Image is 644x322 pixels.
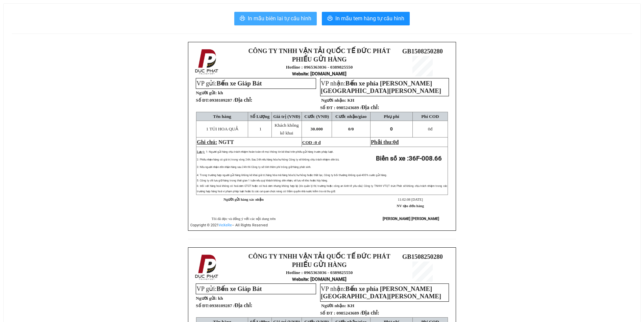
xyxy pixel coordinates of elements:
span: Phí COD [421,114,439,119]
span: kh [218,90,223,95]
span: Phải thu: [371,139,399,145]
strong: [PERSON_NAME] [PERSON_NAME] [383,217,439,221]
span: KH [347,98,354,103]
span: Website [292,71,308,76]
span: In mẫu biên lai tự cấu hình [248,14,311,23]
span: Bến xe phía [PERSON_NAME][GEOGRAPHIC_DATA][PERSON_NAME] [321,285,441,300]
span: 0/ [348,126,354,131]
span: printer [327,16,333,22]
span: Số Lượng [250,114,270,119]
strong: Người nhận: [321,303,346,308]
span: đ [428,126,432,131]
strong: : [DOMAIN_NAME] [292,276,347,282]
strong: Người nhận: [321,98,346,103]
span: 0985243689 / [336,105,379,110]
strong: Số ĐT : [320,105,335,110]
span: VP nhận: [321,80,441,94]
span: Địa chỉ: [235,97,253,103]
span: 0 đ [315,140,320,145]
span: 11:02:08 [DATE] [398,198,423,201]
strong: : [DOMAIN_NAME] [292,71,347,76]
span: GB1508250280 [402,253,443,260]
strong: CÔNG TY TNHH VẬN TẢI QUỐC TẾ ĐỨC PHÁT [248,47,390,54]
span: Website [292,277,308,282]
span: GB1508250280 [402,48,443,55]
img: logo [193,253,221,281]
span: COD : [302,140,321,145]
span: 0 [390,126,393,131]
span: Tên hàng [213,114,231,119]
span: Địa chỉ: [361,310,379,316]
span: Cước (VNĐ) [304,114,329,119]
strong: Số ĐT : [320,311,335,316]
strong: NV tạo đơn hàng [397,204,424,208]
span: Copyright © 2021 – All Rights Reserved [190,223,268,227]
span: 36F-008.66 [409,155,442,162]
span: 1 [259,126,262,131]
span: 1 TÚI HOA QUẢ [206,126,238,131]
span: Địa chỉ: [361,104,379,110]
span: Địa chỉ: [235,302,253,308]
strong: Hotline : 0965363036 - 0389825550 [286,270,353,275]
span: NGTT [218,139,234,145]
span: 30.000 [310,126,323,131]
span: 6: Đối với hàng hoá không có hoá đơn GTGT hoặc có hoá đơn nhưng không hợp lệ (do quản lý thị trườ... [197,184,447,193]
strong: Hotline : 0965363036 - 0389825550 [286,65,353,70]
span: 3: Nếu người nhận đến nhận hàng sau 24h thì Công ty sẽ tính thêm phí trông giữ hàng phát sinh. [197,166,311,169]
a: VeXeRe [219,223,232,227]
strong: PHIẾU GỬI HÀNG [292,261,347,268]
strong: Người gửi: [196,296,217,301]
strong: Số ĐT: [196,303,252,308]
span: Phụ phí [384,114,399,119]
strong: Số ĐT: [196,98,252,103]
span: 0938109287 / [210,303,253,308]
strong: Người gửi: [196,90,217,95]
span: 0 [428,126,430,131]
span: Tôi đã đọc và đồng ý với các nội dung trên [212,217,276,221]
strong: CÔNG TY TNHH VẬN TẢI QUỐC TẾ ĐỨC PHÁT [248,253,390,260]
span: kh [218,296,223,301]
span: VP nhận: [321,285,441,300]
span: 4: Trong trường hợp người gửi hàng không kê khai giá trị hàng hóa mà hàng hóa bị hư hỏng hoặc thấ... [197,174,387,177]
img: logo [193,48,221,76]
span: 0938109287 / [210,98,253,103]
strong: Người gửi hàng xác nhận [223,198,264,201]
span: 5: Công ty chỉ lưu giữ hàng trong thời gian 1 tuần nếu quý khách không đến nhận, sẽ lưu về kho ho... [197,179,328,182]
span: Cước nhận/giao [335,114,367,119]
button: printerIn mẫu biên lai tự cấu hình [234,12,317,25]
span: Khách không kê khai [275,123,299,135]
span: In mẫu tem hàng tự cấu hình [335,14,404,23]
span: VP gửi: [196,285,262,292]
button: printerIn mẫu tem hàng tự cấu hình [322,12,410,25]
span: Lưu ý: [197,150,205,153]
span: printer [240,16,245,22]
strong: Biển số xe : [376,155,442,162]
span: 2: Phiếu nhận hàng có giá trị trong vòng 24h. Sau 24h nếu hàng hóa hư hỏng Công ty sẽ không chịu ... [197,158,339,161]
span: Bến xe Giáp Bát [217,80,262,87]
strong: PHIẾU GỬI HÀNG [292,56,347,63]
span: 0 [352,126,354,131]
span: 0985243689 / [336,311,379,316]
span: 0 [393,139,396,145]
span: 1: Người gửi hàng chịu trách nhiệm hoàn toàn về mọi thông tin kê khai trên phiếu gửi hàng trước p... [206,150,334,153]
span: VP gửi: [196,80,262,87]
span: KH [347,303,354,308]
span: đ [396,139,399,145]
span: Bến xe phía [PERSON_NAME][GEOGRAPHIC_DATA][PERSON_NAME] [321,80,441,94]
span: Bến xe Giáp Bát [217,285,262,292]
span: Ghi chú: [197,139,217,145]
span: Giá trị (VNĐ) [273,114,300,119]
